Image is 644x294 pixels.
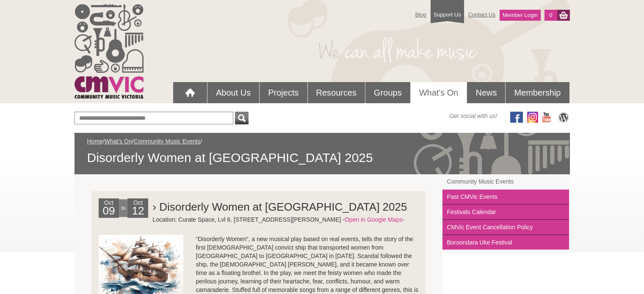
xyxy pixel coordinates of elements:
span: Disorderly Women at [GEOGRAPHIC_DATA] 2025 [87,150,557,166]
div: / / / [87,137,557,166]
a: Past CMVic Events [442,190,569,205]
a: Contact Us [464,7,500,22]
a: Membership [506,82,569,103]
span: Get social with us! [449,112,498,120]
a: Home [87,138,103,145]
a: Community Music Events [134,138,201,145]
a: What's On [411,82,467,103]
a: Member Login [500,10,541,21]
a: Boroondara Uke Festival [442,235,569,250]
div: Oct [99,198,119,218]
a: News [467,82,505,103]
a: About Us [207,82,259,103]
a: Community Music Events [442,174,569,190]
h2: 12 [130,207,146,218]
a: 0 [544,10,557,21]
a: CMVic Event Cancellation Policy [442,220,569,235]
img: icon-instagram.png [527,112,538,123]
a: Groups [365,82,410,103]
div: Oct [127,198,148,218]
a: What's On [105,138,132,145]
h2: 09 [101,207,117,218]
img: cmvic_logo.png [75,4,144,99]
a: Open in Google Maps [345,216,402,223]
img: CMVic Blog [557,112,570,123]
a: Festivals Calendar [442,205,569,220]
a: Blog [411,7,431,22]
h2: › Disorderly Women at [GEOGRAPHIC_DATA] 2025 [152,198,418,215]
a: Projects [260,82,307,103]
a: Resources [308,82,365,103]
div: to [119,199,127,217]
